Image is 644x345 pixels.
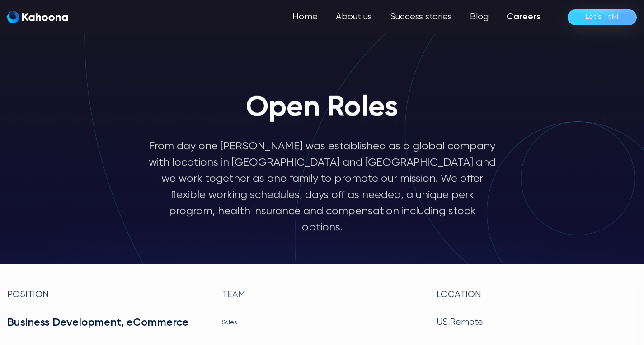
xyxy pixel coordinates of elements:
[7,11,68,23] img: Kahoona logo white
[437,288,637,302] div: Location
[222,288,422,302] div: team
[381,8,461,26] a: Success stories
[461,8,498,26] a: Blog
[7,288,207,302] div: Position
[7,306,637,339] a: Business Development, eCommerceSalesUS Remote
[586,10,619,24] div: Let’s Talk!
[437,315,637,330] div: US Remote
[327,8,381,26] a: About us
[283,8,327,26] a: Home
[246,92,398,124] h1: Open Roles
[498,8,550,26] a: Careers
[568,9,637,25] a: Let’s Talk!
[222,315,422,330] div: Sales
[7,315,207,330] div: Business Development, eCommerce
[7,11,68,24] a: home
[149,138,496,235] p: From day one [PERSON_NAME] was established as a global company with locations in [GEOGRAPHIC_DATA...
